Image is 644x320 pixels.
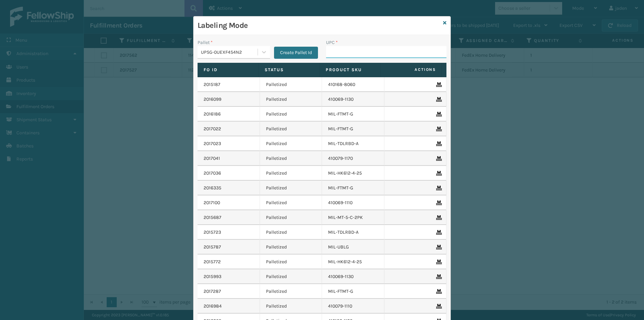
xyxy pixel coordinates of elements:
td: Palletized [260,210,322,225]
a: 2015687 [204,214,221,221]
td: Palletized [260,107,322,122]
a: 2016335 [204,185,221,191]
i: Remove From Pallet [436,304,440,309]
td: Palletized [260,284,322,299]
i: Remove From Pallet [436,156,440,161]
label: Status [265,67,313,73]
i: Remove From Pallet [436,112,440,117]
i: Remove From Pallet [436,215,440,220]
td: MIL-UBLG [322,240,384,255]
i: Remove From Pallet [436,141,440,146]
td: Palletized [260,255,322,269]
td: Palletized [260,151,322,166]
td: MIL-TDLRBD-A [322,225,384,240]
td: 410069-1130 [322,92,384,107]
td: Palletized [260,92,322,107]
td: Palletized [260,166,322,181]
td: MIL-TDLRBD-A [322,136,384,151]
label: Fo Id [204,67,252,73]
td: MIL-FTMT-G [322,284,384,299]
i: Remove From Pallet [436,171,440,176]
h3: Labeling Mode [198,20,440,31]
td: 410079-1110 [322,299,384,314]
td: Palletized [260,269,322,284]
i: Remove From Pallet [436,230,440,235]
a: 2017023 [204,140,221,147]
label: Product SKU [326,67,374,73]
td: MIL-MT-5-C-2PK [322,210,384,225]
a: 2017287 [204,288,221,295]
td: MIL-HK612-4-25 [322,255,384,269]
td: MIL-FTMT-G [322,181,384,195]
td: 410069-1130 [322,269,384,284]
td: Palletized [260,77,322,92]
td: Palletized [260,240,322,255]
i: Remove From Pallet [436,82,440,87]
label: UPC [326,39,338,46]
a: 2015787 [204,244,221,250]
i: Remove From Pallet [436,200,440,205]
a: 2015993 [204,273,221,280]
td: Palletized [260,136,322,151]
a: 2017041 [204,155,220,162]
td: 410069-1110 [322,195,384,210]
span: Actions [383,64,440,75]
td: MIL-FTMT-G [322,107,384,122]
td: Palletized [260,225,322,240]
a: 2016099 [204,96,221,103]
a: 2015723 [204,229,221,236]
button: Create Pallet Id [274,47,318,59]
td: MIL-HK612-4-25 [322,166,384,181]
a: 2015772 [204,259,221,265]
label: Pallet [198,39,213,46]
td: Palletized [260,122,322,136]
td: Palletized [260,299,322,314]
td: 410079-1170 [322,151,384,166]
i: Remove From Pallet [436,245,440,249]
i: Remove From Pallet [436,97,440,102]
td: Palletized [260,195,322,210]
i: Remove From Pallet [436,127,440,131]
a: 2016984 [204,303,222,310]
i: Remove From Pallet [436,289,440,294]
div: UPSG-0UEXF4S4N2 [201,49,258,56]
i: Remove From Pallet [436,186,440,190]
td: 410168-8060 [322,77,384,92]
a: 2017036 [204,170,221,177]
i: Remove From Pallet [436,274,440,279]
i: Remove From Pallet [436,260,440,264]
a: 2017100 [204,199,220,206]
a: 2015187 [204,81,220,88]
td: MIL-FTMT-G [322,122,384,136]
a: 2017022 [204,126,221,132]
td: Palletized [260,181,322,195]
a: 2016186 [204,111,221,118]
